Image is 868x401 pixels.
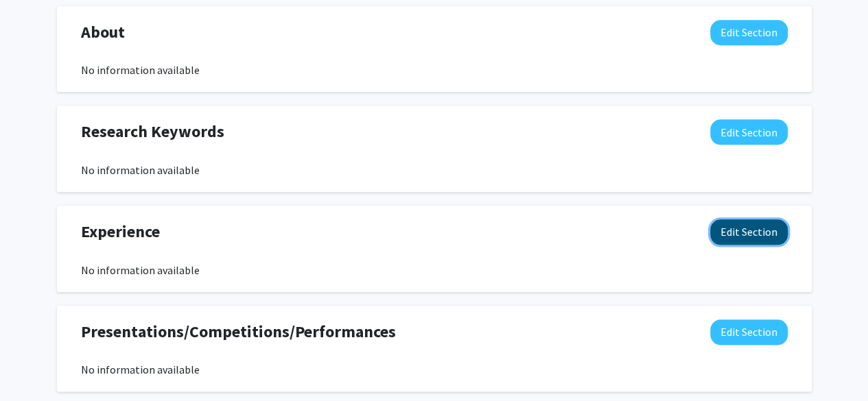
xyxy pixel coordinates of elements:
[81,319,396,344] span: Presentations/Competitions/Performances
[81,361,788,378] div: No information available
[81,262,788,278] div: No information available
[710,319,788,345] button: Edit Presentations/Competitions/Performances
[81,62,788,78] div: No information available
[81,219,160,244] span: Experience
[10,339,58,391] iframe: Chat
[710,20,788,45] button: Edit About
[710,119,788,145] button: Edit Research Keywords
[81,119,224,144] span: Research Keywords
[81,20,125,45] span: About
[710,219,788,245] button: Edit Experience
[81,162,788,178] div: No information available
